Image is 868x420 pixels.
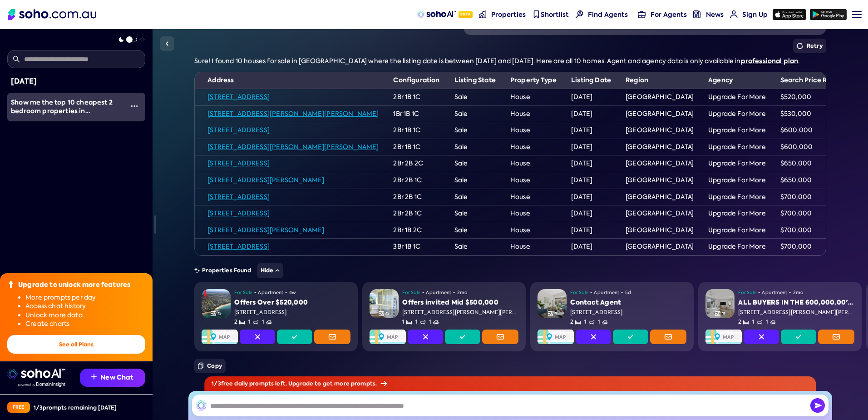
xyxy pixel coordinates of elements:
div: Offers invited Mid $500,000 [402,298,518,307]
button: New Chat [80,369,145,387]
img: Property [370,289,399,318]
img: Carspots [770,320,775,325]
a: [STREET_ADDRESS] [207,209,270,217]
img: Map [538,330,574,344]
a: [STREET_ADDRESS] [207,159,270,167]
a: PropertyGallery Icon1For Sale•Apartment•5dContact Agent[STREET_ADDRESS]2Bedrooms1Bathrooms1Carspo... [530,282,694,351]
img: Bedrooms [743,320,749,325]
span: • [453,289,455,296]
a: PropertyGallery Icon15For Sale•Apartment•4wOffers Over $520,000[STREET_ADDRESS]2Bedrooms1Bathroom... [194,282,358,351]
div: Offers Over $520,000 [234,298,350,307]
span: 4w [289,289,296,296]
img: Sidebar toggle icon [162,38,173,49]
span: 1 [766,318,775,326]
span: Apartment [594,289,619,296]
span: • [621,289,623,296]
td: [DATE] [564,222,618,239]
td: [DATE] [564,189,618,205]
td: [DATE] [564,205,618,222]
td: House [503,172,564,189]
span: 2mo [457,289,467,296]
span: • [254,289,256,296]
a: [STREET_ADDRESS][PERSON_NAME] [207,226,324,234]
td: House [503,189,564,205]
span: 1 [262,318,271,326]
a: PropertyGallery Icon15For Sale•Apartment•2moOffers invited Mid $500,000[STREET_ADDRESS][PERSON_NA... [362,282,526,351]
td: Upgrade For More [701,139,773,155]
th: Property Type [503,72,564,89]
img: SohoAI logo black [196,400,207,411]
div: Free [7,402,30,413]
span: 1 [752,318,762,326]
img: for-agents-nav icon [730,10,738,18]
img: sohoAI logo [417,11,456,18]
a: [STREET_ADDRESS][PERSON_NAME][PERSON_NAME] [207,110,379,118]
td: $700,000 [773,239,851,255]
img: Retry icon [797,43,803,49]
span: 5d [625,289,631,296]
img: More icon [131,102,138,110]
img: Bathrooms [589,320,594,325]
span: For Agents [651,10,687,19]
td: House [503,122,564,139]
td: Upgrade For More [701,155,773,172]
img: Property [202,289,231,318]
img: Bedrooms [406,320,412,325]
img: Gallery Icon [715,311,720,316]
img: Gallery Icon [211,311,216,316]
img: Gallery Icon [548,311,553,316]
td: Sale [447,139,503,155]
img: Map [705,330,742,344]
span: Show me the top 10 cheapest 2 bedroom properties in [GEOGRAPHIC_DATA] [11,98,113,125]
a: [STREET_ADDRESS][PERSON_NAME] [207,176,324,184]
td: Upgrade For More [701,89,773,106]
li: More prompts per day [25,293,145,302]
td: $600,000 [773,122,851,139]
td: Sale [447,189,503,205]
td: House [503,205,564,222]
div: Properties Found [194,263,826,278]
th: Configuration [386,72,447,89]
span: 2 [738,318,749,326]
span: 1 [555,311,557,316]
td: 2Br 1B 2C [386,222,447,239]
li: Access chat history [25,302,145,311]
span: • [422,289,424,296]
img: Carspots [266,320,271,325]
td: [GEOGRAPHIC_DATA] [618,122,701,139]
button: Copy [194,359,226,373]
span: • [789,289,791,296]
td: 2Br 2B 2C [386,155,447,172]
td: [DATE] [564,89,618,106]
div: Upgrade to unlock more features [18,280,130,290]
td: Upgrade For More [701,122,773,139]
span: 2 [570,318,581,326]
td: $700,000 [773,205,851,222]
span: • [758,289,760,296]
td: House [503,139,564,155]
span: . [798,57,799,65]
td: [GEOGRAPHIC_DATA] [618,89,701,106]
span: 1 [402,318,412,326]
span: • [590,289,592,296]
button: Send [810,398,825,413]
span: 1 [415,318,425,326]
div: [STREET_ADDRESS][PERSON_NAME][PERSON_NAME] [738,309,854,316]
span: Sign Up [742,10,768,19]
div: [STREET_ADDRESS] [234,309,350,316]
img: shortlist-nav icon [533,10,540,18]
img: Property [705,289,735,318]
td: House [503,239,564,255]
td: $700,000 [773,189,851,205]
span: 1 [429,318,439,326]
td: [GEOGRAPHIC_DATA] [618,189,701,205]
td: 2Br 2B 1C [386,172,447,189]
td: $650,000 [773,172,851,189]
td: 2Br 2B 1C [386,189,447,205]
td: 2Br 2B 1C [386,205,447,222]
span: 2mo [793,289,803,296]
td: [DATE] [564,155,618,172]
button: Retry [793,39,826,53]
td: [GEOGRAPHIC_DATA] [618,239,701,255]
div: [DATE] [11,75,142,87]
